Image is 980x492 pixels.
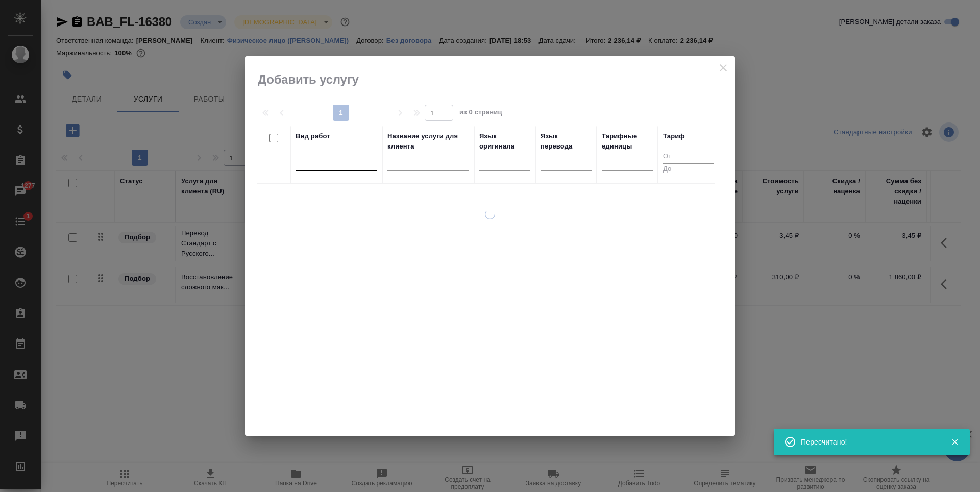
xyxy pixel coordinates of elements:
[663,151,714,163] input: От
[387,131,469,152] div: Название услуги для клиента
[541,131,592,152] div: Язык перевода
[479,131,530,152] div: Язык оригинала
[663,131,685,141] div: Тариф
[296,131,330,141] div: Вид работ
[663,163,714,176] input: До
[602,131,653,152] div: Тарифные единицы
[801,437,936,447] div: Пересчитано!
[944,437,965,447] button: Закрыть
